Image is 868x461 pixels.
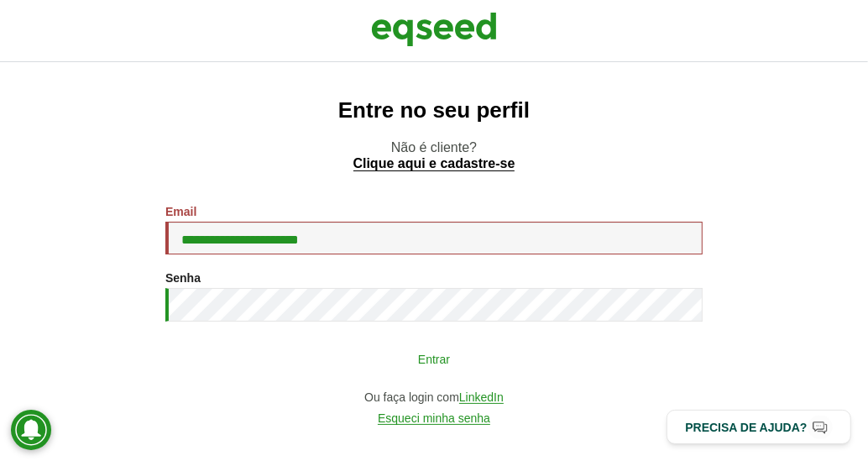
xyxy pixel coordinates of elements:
a: LinkedIn [459,391,504,404]
a: Esqueci minha senha [378,412,490,425]
button: Entrar [216,343,652,375]
h2: Entre no seu perfil [34,98,834,123]
img: EqSeed Logo [371,8,497,50]
p: Não é cliente? [34,139,834,171]
div: Ou faça login com [165,391,703,404]
label: Senha [165,272,201,284]
a: Clique aqui e cadastre-se [353,157,515,171]
label: Email [165,206,196,217]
